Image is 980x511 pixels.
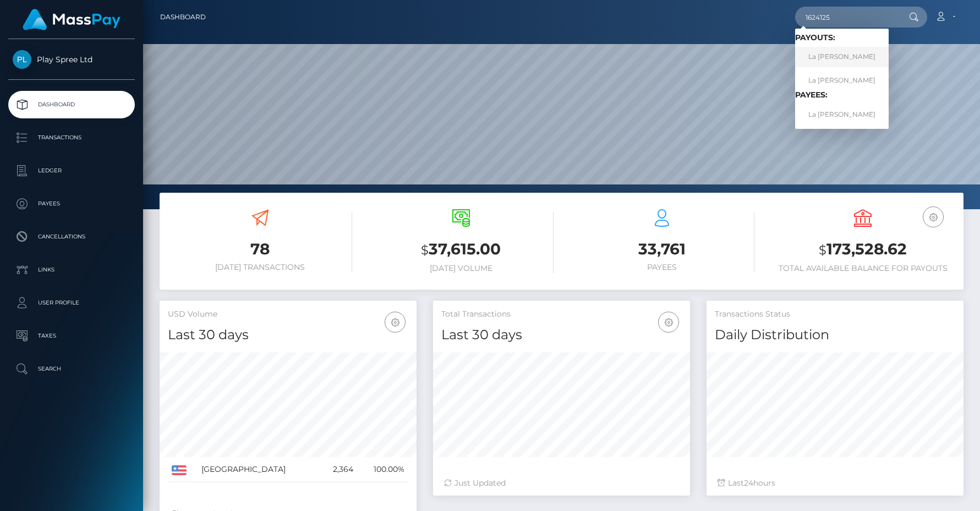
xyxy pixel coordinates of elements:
h3: 33,761 [570,238,754,260]
a: Taxes [8,322,135,350]
span: 24 [744,478,753,488]
small: $ [421,242,429,258]
h6: Payouts: [795,33,889,42]
p: Search [13,361,130,377]
small: $ [819,242,826,258]
a: Dashboard [160,6,206,29]
h5: USD Volume [168,309,408,320]
h6: Payees [570,263,754,272]
div: Just Updated [444,477,679,489]
h3: 78 [168,238,352,260]
a: Dashboard [8,91,135,118]
a: Transactions [8,124,135,151]
a: User Profile [8,289,135,317]
input: Search... [795,7,899,28]
h6: [DATE] Volume [369,264,553,273]
img: US.png [172,465,187,475]
a: Links [8,256,135,284]
p: Transactions [13,129,130,146]
h5: Total Transactions [441,309,682,320]
h6: Payees: [795,90,889,100]
a: Ledger [8,157,135,184]
h4: Last 30 days [441,325,682,345]
h6: Total Available Balance for Payouts [771,264,955,273]
h6: [DATE] Transactions [168,263,352,272]
td: 100.00% [357,457,408,482]
h3: 37,615.00 [369,238,553,261]
p: Cancellations [13,229,130,245]
p: Dashboard [13,96,130,113]
h4: Last 30 days [168,325,408,345]
h5: Transactions Status [715,309,955,320]
p: Ledger [13,162,130,179]
td: 2,364 [320,457,357,482]
a: Payees [8,190,135,218]
td: [GEOGRAPHIC_DATA] [198,457,320,482]
a: La [PERSON_NAME] [795,47,889,67]
p: Taxes [13,328,130,344]
p: Payees [13,195,130,212]
h3: 173,528.62 [771,238,955,261]
p: User Profile [13,295,130,311]
div: Last hours [718,477,952,489]
img: Play Spree Ltd [13,50,31,69]
p: Links [13,262,130,278]
a: Search [8,355,135,383]
img: MassPay Logo [23,9,121,30]
span: Play Spree Ltd [8,55,135,64]
a: Cancellations [8,223,135,251]
a: La [PERSON_NAME] [795,104,889,124]
h4: Daily Distribution [715,325,955,345]
a: La [PERSON_NAME] [795,70,889,90]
